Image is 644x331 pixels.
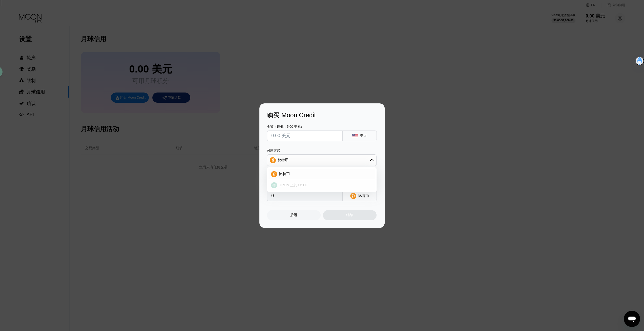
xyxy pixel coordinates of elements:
[267,149,280,152] font: 付款方式
[624,311,640,327] iframe: 启动消息传送窗口的按钮
[278,158,288,162] font: 比特币
[267,210,321,220] div: 后退
[360,134,367,138] font: 美元
[271,131,338,141] input: 0.00 美元
[279,183,308,187] font: TRON 上的 USDT
[358,194,369,198] font: 比特币
[279,172,290,176] font: 比特币
[267,155,376,165] div: 比特币
[268,180,375,190] div: TRON 上的 USDT
[290,213,297,217] font: 后退
[268,169,375,179] div: 比特币
[267,125,304,128] font: 金额（最低：5.00 美元）
[267,112,316,119] font: 购买 Moon Credit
